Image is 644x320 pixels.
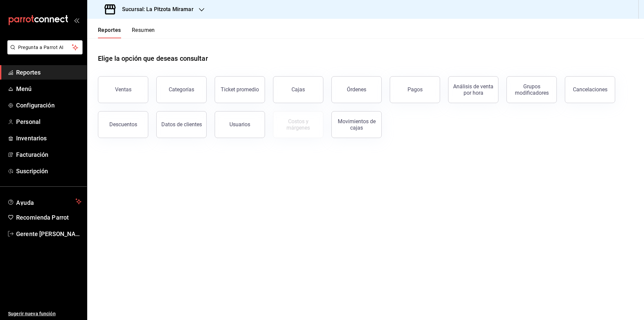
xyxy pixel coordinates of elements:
div: Ticket promedio [221,86,259,93]
button: Cancelaciones [565,76,615,103]
div: navigation tabs [98,27,155,38]
span: Inventarios [16,134,82,143]
button: Ticket promedio [215,76,265,103]
a: Pregunta a Parrot AI [5,49,83,56]
span: Recomienda Parrot [16,213,82,222]
button: Cajas [273,76,323,103]
button: Ventas [98,76,148,103]
span: Ayuda [16,197,73,205]
h3: Sucursal: La Pitzota Miramar [117,5,194,13]
div: Pagos [408,86,423,93]
span: Pregunta a Parrot AI [18,44,72,51]
button: Resumen [132,27,155,38]
div: Usuarios [229,121,250,128]
div: Movimientos de cajas [336,118,377,131]
span: Gerente [PERSON_NAME] [16,229,82,238]
button: Descuentos [98,111,148,138]
span: Menú [16,84,82,93]
span: Personal [16,117,82,126]
span: Suscripción [16,167,82,176]
div: Categorías [169,86,194,93]
div: Descuentos [109,121,137,128]
button: Análisis de venta por hora [448,76,498,103]
button: Pagos [390,76,440,103]
div: Cancelaciones [573,86,607,93]
button: Usuarios [215,111,265,138]
span: Configuración [16,101,82,110]
div: Cajas [291,86,305,93]
span: Reportes [16,68,82,77]
div: Órdenes [347,86,366,93]
div: Costos y márgenes [277,118,319,131]
button: Órdenes [331,76,382,103]
button: Categorías [156,76,207,103]
div: Ventas [115,86,131,93]
button: Grupos modificadores [506,76,557,103]
div: Datos de clientes [161,121,202,128]
span: Sugerir nueva función [8,310,82,317]
div: Grupos modificadores [511,83,552,96]
button: Datos de clientes [156,111,207,138]
button: open_drawer_menu [74,17,79,23]
button: Contrata inventarios para ver este reporte [273,111,323,138]
div: Análisis de venta por hora [452,83,494,96]
button: Movimientos de cajas [331,111,382,138]
button: Reportes [98,27,121,38]
span: Facturación [16,150,82,159]
button: Pregunta a Parrot AI [7,40,83,54]
h1: Elige la opción que deseas consultar [98,53,208,63]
